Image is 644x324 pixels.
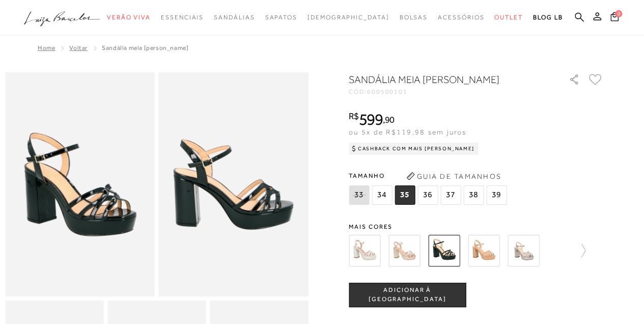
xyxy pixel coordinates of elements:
span: Outlet [494,14,523,21]
a: Home [38,44,55,51]
span: 33 [349,185,369,205]
span: 39 [486,185,507,205]
button: ADICIONAR À [GEOGRAPHIC_DATA] [349,283,466,307]
span: Acessórios [438,14,484,21]
span: 35 [395,185,415,205]
span: Verão Viva [107,14,151,21]
a: categoryNavScreenReaderText [214,8,255,27]
i: R$ [349,112,359,121]
span: ou 5x de R$119,98 sem juros [349,128,466,136]
span: 90 [385,114,395,125]
button: Guia de Tamanhos [403,168,505,184]
img: image [159,72,309,296]
i: , [383,115,395,124]
img: SANDÁLIA MEIA PATA DE SALTO BLOCO ALTO METALIZADO DOURADA [388,235,420,266]
span: ADICIONAR À [GEOGRAPHIC_DATA] [349,286,465,304]
img: SANDÁLIA MEIA PATA PRETA [428,235,460,266]
div: Cashback com Mais [PERSON_NAME] [349,143,479,155]
a: categoryNavScreenReaderText [399,8,428,27]
span: Essenciais [161,14,204,21]
a: Voltar [69,44,88,51]
span: 36 [417,185,438,205]
div: CÓD: [349,89,552,95]
span: 34 [372,185,392,205]
span: 600500101 [367,88,408,95]
a: categoryNavScreenReaderText [438,8,484,27]
span: Sapatos [265,14,297,21]
img: SANDÁLIA MEIA PATA SALTO ALTO CHUMBO [508,235,539,266]
h1: SANDÁLIA MEIA [PERSON_NAME] [349,72,540,87]
span: 37 [440,185,461,205]
a: categoryNavScreenReaderText [161,8,204,27]
span: [DEMOGRAPHIC_DATA] [307,14,389,21]
img: image [5,72,155,296]
span: 599 [359,110,383,128]
span: 0 [615,10,622,17]
span: Sandálias [214,14,255,21]
a: categoryNavScreenReaderText [494,8,523,27]
span: Bolsas [399,14,428,21]
a: categoryNavScreenReaderText [107,8,151,27]
span: 38 [463,185,484,205]
img: SANDÁLIA MEIA PATA ROUGE [468,235,499,266]
a: noSubCategoriesText [307,8,389,27]
span: Tamanho [349,168,509,183]
a: categoryNavScreenReaderText [265,8,297,27]
span: Mais cores [349,224,603,230]
a: BLOG LB [533,8,563,27]
button: 0 [607,11,622,25]
img: SANDÁLIA MEIA PATA DE SALTO BLOCO ALTO EM COURO OFF WHITE [349,235,380,266]
span: SANDÁLIA MEIA [PERSON_NAME] [102,44,188,51]
span: BLOG LB [533,14,563,21]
